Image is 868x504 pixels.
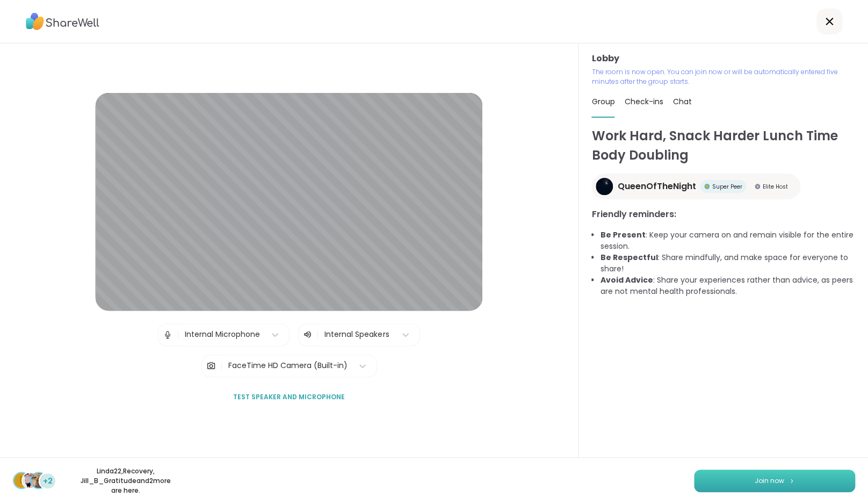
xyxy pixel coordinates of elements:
span: | [177,324,179,345]
img: Super Peer [704,184,710,189]
span: Join now [755,476,784,486]
span: Test speaker and microphone [233,392,345,402]
span: Super Peer [712,183,742,191]
button: Test speaker and microphone [229,386,349,408]
button: Join now [694,470,855,492]
b: Be Present [600,229,645,240]
li: : Share your experiences rather than advice, as peers are not mental health professionals. [600,275,855,297]
span: QueenOfTheNight [617,180,696,193]
img: ShareWell Logo [26,9,99,34]
span: +2 [43,476,53,487]
span: Group [591,96,614,107]
div: FaceTime HD Camera (Built-in) [228,360,348,371]
img: Recovery [23,473,38,488]
a: QueenOfTheNightQueenOfTheNightSuper PeerSuper PeerElite HostElite Host [591,174,800,199]
span: | [316,328,319,341]
img: Jill_B_Gratitude [31,473,46,488]
b: Be Respectful [600,252,657,263]
span: L [20,473,24,487]
li: : Keep your camera on and remain visible for the entire session. [600,229,855,252]
img: Microphone [163,324,172,345]
img: QueenOfTheNight [596,178,613,195]
b: Avoid Advice [600,275,653,285]
img: Camera [206,355,216,377]
span: Check-ins [624,96,663,107]
div: Internal Microphone [185,329,260,340]
p: The room is now open. You can join now or will be automatically entered five minutes after the gr... [591,67,855,87]
h1: Work Hard, Snack Harder Lunch Time Body Doubling [591,126,855,165]
img: ShareWell Logomark [789,478,795,484]
p: Linda22 , Recovery , Jill_B_Gratitude and 2 more are here. [66,466,186,495]
h3: Lobby [591,52,855,65]
span: Chat [672,96,691,107]
img: Elite Host [755,184,760,189]
h3: Friendly reminders: [591,208,855,221]
span: Elite Host [762,183,787,191]
li: : Share mindfully, and make space for everyone to share! [600,252,855,275]
span: | [220,355,223,377]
